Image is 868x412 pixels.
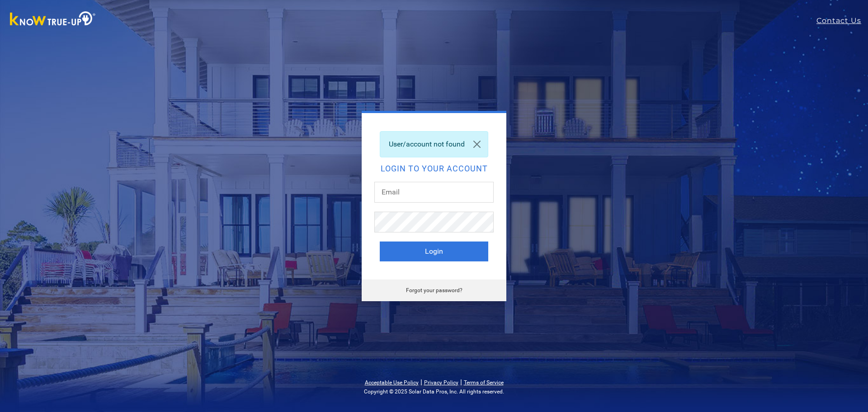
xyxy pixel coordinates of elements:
[816,15,868,26] a: Contact Us
[5,9,100,30] img: Know True-Up
[380,165,488,173] h2: Login to your account
[460,378,462,386] span: |
[365,379,419,386] a: Acceptable Use Policy
[406,287,462,294] a: Forgot your password?
[466,132,488,157] a: Close
[464,379,504,386] a: Terms of Service
[374,182,494,203] input: Email
[420,378,422,386] span: |
[380,131,488,157] div: User/account not found
[424,379,458,386] a: Privacy Policy
[380,242,488,261] button: Login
